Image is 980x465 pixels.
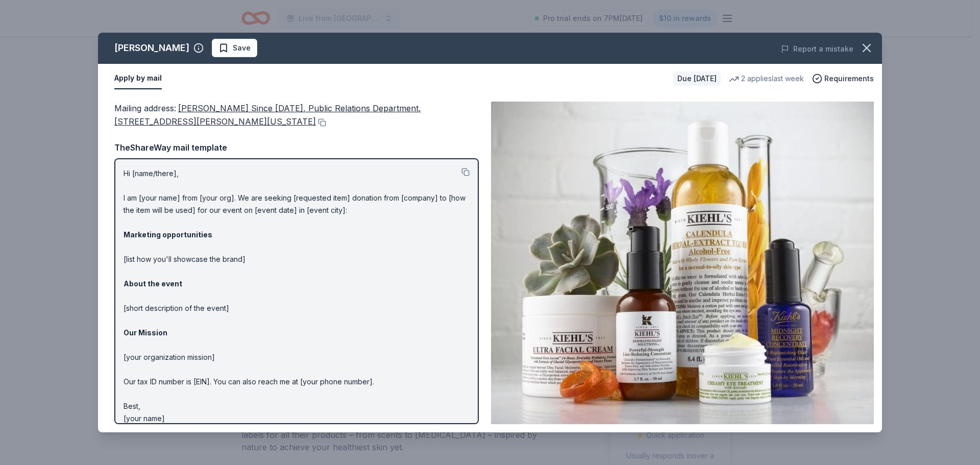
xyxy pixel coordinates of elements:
[729,72,804,85] div: 2 applies last week
[781,43,853,55] button: Report a mistake
[124,328,167,337] strong: Our Mission
[812,72,874,85] button: Requirements
[233,42,251,54] span: Save
[824,72,874,85] span: Requirements
[212,39,257,57] button: Save
[124,279,182,288] strong: About the event
[124,230,212,239] strong: Marketing opportunities
[114,40,189,56] div: [PERSON_NAME]
[114,68,162,89] button: Apply by mail
[491,102,874,424] img: Image for Kiehl's
[114,141,479,154] div: TheShareWay mail template
[114,103,421,127] span: [PERSON_NAME] Since [DATE], Public Relations Department, [STREET_ADDRESS][PERSON_NAME][US_STATE]
[114,102,479,129] div: Mailing address :
[124,167,470,425] p: Hi [name/there], I am [your name] from [your org]. We are seeking [requested item] donation from ...
[673,71,721,86] div: Due [DATE]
